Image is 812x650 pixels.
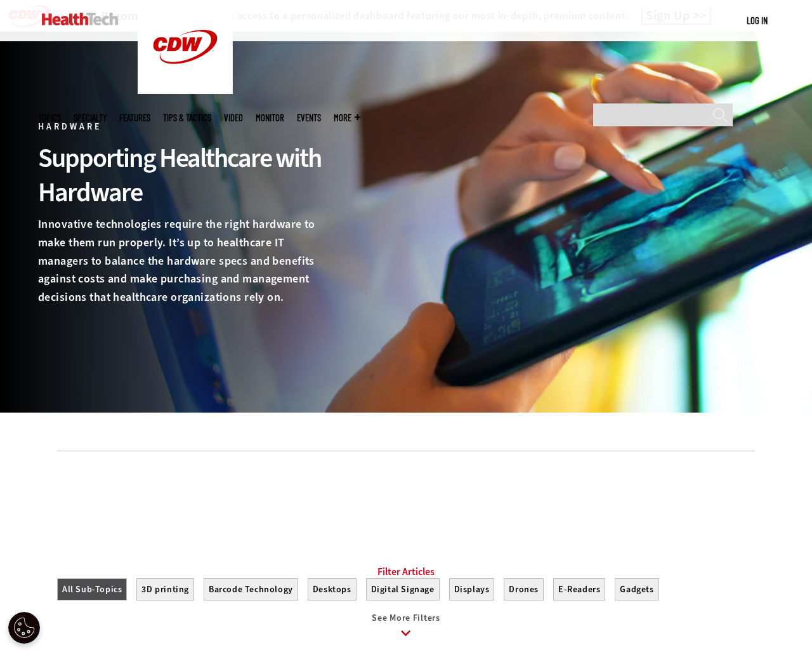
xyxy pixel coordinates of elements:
span: Specialty [74,113,107,123]
span: Topics [38,113,61,123]
button: Drones [504,578,544,600]
p: Innovative technologies require the right hardware to make them run properly. It’s up to healthca... [38,215,332,307]
div: User menu [747,14,768,27]
a: See More Filters [57,613,755,648]
button: Digital Signage [366,578,440,600]
button: 3D printing [136,578,194,600]
div: Cookie Settings [8,612,40,644]
a: CDW [138,84,233,97]
a: Log in [747,15,768,26]
span: See More Filters [372,612,440,624]
button: Desktops [308,578,357,600]
a: Features [119,113,150,123]
a: Filter Articles [377,566,435,578]
a: Events [297,113,321,123]
button: Barcode Technology [204,578,298,600]
a: MonITor [256,113,284,123]
div: Supporting Healthcare with Hardware [38,141,332,209]
img: Home [42,13,119,25]
button: Open Preferences [8,612,40,644]
button: Gadgets [615,578,658,600]
a: Tips & Tactics [163,113,211,123]
a: Video [224,113,243,123]
button: All Sub-Topics [57,578,127,600]
iframe: advertisement [175,470,637,527]
span: More [334,113,360,123]
button: Displays [449,578,495,600]
button: E-Readers [553,578,605,600]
